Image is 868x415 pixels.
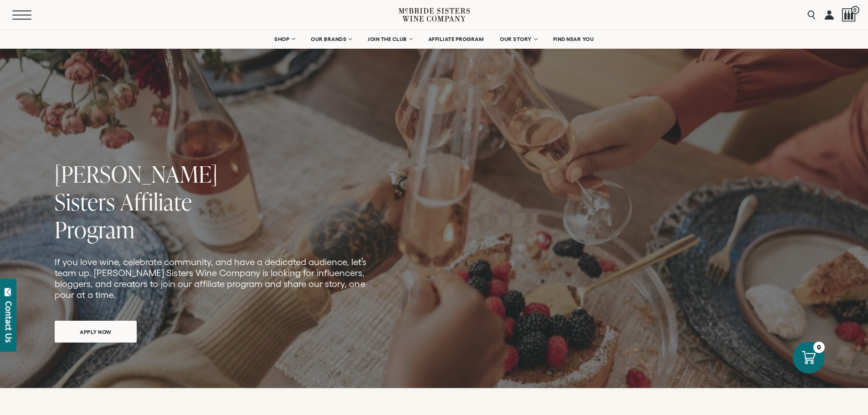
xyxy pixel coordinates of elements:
p: If you love wine, celebrate community, and have a dedicated audience, let’s team up. [PERSON_NAME... [55,256,368,300]
span: OUR BRANDS [311,36,346,42]
a: AFFILIATE PROGRAM [422,30,490,48]
span: Program [55,214,135,245]
span: Affiliate [120,186,192,217]
a: OUR STORY [494,30,543,48]
a: SHOP [268,30,300,48]
span: 0 [851,6,859,14]
a: APPLY NOW [55,321,137,343]
div: Contact Us [4,301,13,343]
span: FIND NEAR YOU [553,36,594,42]
span: APPLY NOW [64,323,128,341]
span: AFFILIATE PROGRAM [428,36,484,42]
button: Mobile Menu Trigger [12,10,45,20]
a: FIND NEAR YOU [547,30,600,48]
span: [PERSON_NAME] [55,158,218,190]
span: SHOP [274,36,290,42]
span: Sisters [55,186,115,217]
a: JOIN THE CLUB [362,30,418,48]
div: 0 [813,342,825,353]
span: JOIN THE CLUB [368,36,407,42]
span: OUR STORY [500,36,532,42]
a: OUR BRANDS [305,30,357,48]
